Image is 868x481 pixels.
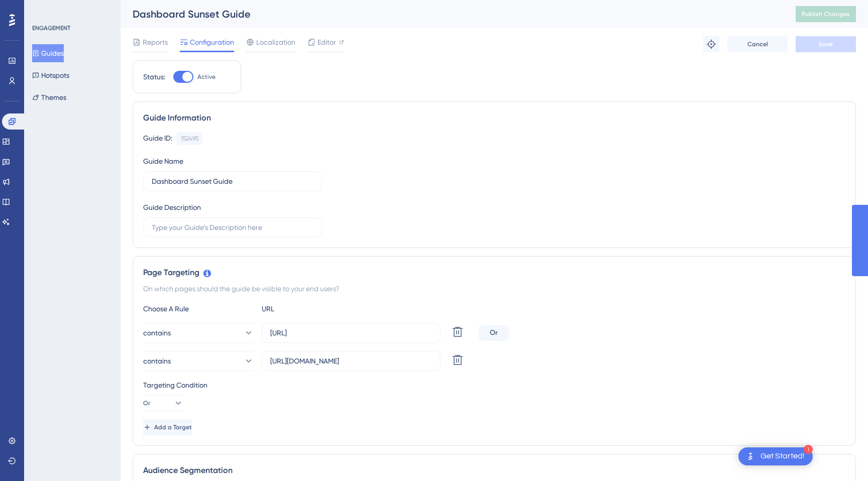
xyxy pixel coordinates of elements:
button: contains [143,323,254,343]
div: Get Started! [761,451,805,462]
span: Add a Target [154,423,192,431]
img: launcher-image-alternative-text [744,450,756,462]
div: On which pages should the guide be visible to your end users? [143,283,845,295]
div: Open Get Started! checklist, remaining modules: 1 [738,447,813,465]
iframe: UserGuiding AI Assistant Launcher [826,441,856,471]
input: yourwebsite.com/path [270,327,432,338]
div: 1 [804,445,813,454]
div: Guide Information [143,112,845,124]
button: Publish Changes [796,6,856,22]
span: contains [143,327,171,339]
span: Configuration [190,36,234,48]
div: URL [262,303,372,315]
div: Dashboard Sunset Guide [133,7,771,21]
span: Active [197,73,215,81]
div: Status: [143,71,165,83]
span: Reports [143,36,168,48]
div: Choose A Rule [143,303,254,315]
div: Guide Name [143,155,183,167]
button: Or [143,395,183,411]
input: Type your Guide’s Description here [152,222,313,233]
span: Or [143,399,150,407]
input: yourwebsite.com/path [270,355,432,367]
input: Type your Guide’s Name here [152,176,313,187]
span: Publish Changes [802,10,850,18]
div: Audience Segmentation [143,464,845,476]
button: Guides [32,44,64,62]
button: Themes [32,88,66,106]
div: Guide ID: [143,132,172,145]
div: 152495 [181,135,198,143]
button: Hotspots [32,66,69,84]
div: Targeting Condition [143,379,845,391]
button: Cancel [727,36,788,52]
span: Localization [256,36,295,48]
button: Add a Target [143,419,192,435]
button: contains [143,351,254,371]
span: contains [143,355,171,367]
span: Editor [317,36,336,48]
div: Guide Description [143,201,201,213]
div: Page Targeting [143,267,845,279]
button: Save [796,36,856,52]
span: Save [819,40,833,48]
div: Or [479,325,509,341]
span: Cancel [747,40,768,48]
div: ENGAGEMENT [32,24,70,32]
